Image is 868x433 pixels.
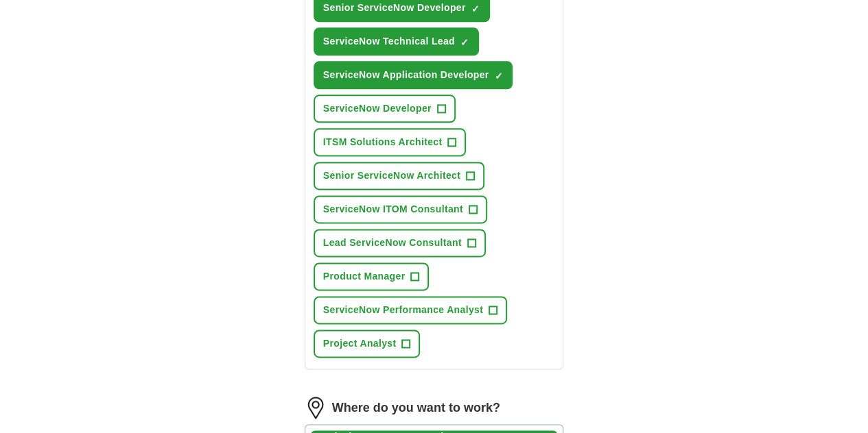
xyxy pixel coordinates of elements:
[314,128,467,156] button: ITSM Solutions Architect
[314,229,486,257] button: Lead ServiceNow Consultant
[332,399,500,417] label: Where do you want to work?
[314,296,507,324] button: ServiceNow Performance Analyst
[323,1,466,15] span: Senior ServiceNow Developer
[323,303,483,317] span: ServiceNow Performance Analyst
[460,37,469,48] span: ✓
[323,336,397,351] span: Project Analyst
[314,61,513,89] button: ServiceNow Application Developer✓
[323,68,489,82] span: ServiceNow Application Developer
[314,262,430,290] button: Product Manager
[323,202,463,216] span: ServiceNow ITOM Consultant
[305,397,327,419] img: location.png
[323,135,443,149] span: ITSM Solutions Architect
[471,3,480,14] span: ✓
[323,101,432,116] span: ServiceNow Developer
[494,71,502,82] span: ✓
[323,34,455,49] span: ServiceNow Technical Lead
[314,95,456,123] button: ServiceNow Developer
[314,27,479,55] button: ServiceNow Technical Lead✓
[323,169,460,183] span: Senior ServiceNow Architect
[314,330,421,358] button: Project Analyst
[323,236,462,250] span: Lead ServiceNow Consultant
[314,162,484,190] button: Senior ServiceNow Architect
[323,269,406,284] span: Product Manager
[314,195,487,223] button: ServiceNow ITOM Consultant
